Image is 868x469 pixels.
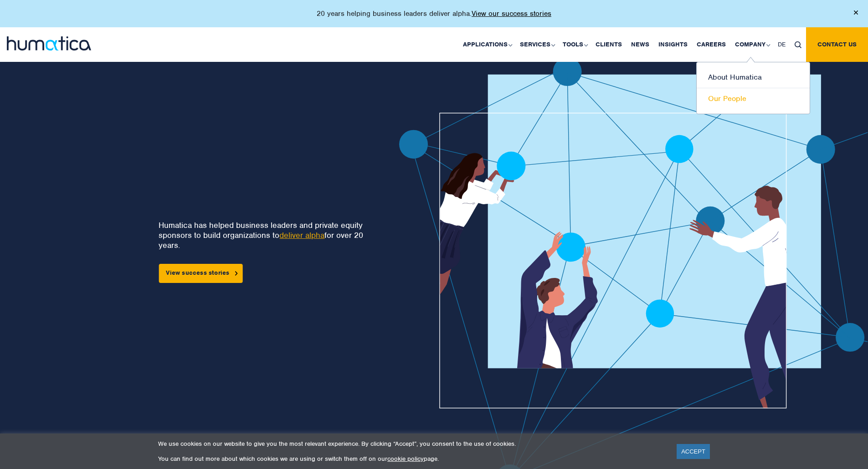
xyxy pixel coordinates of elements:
a: About Humatica [697,67,810,88]
a: Careers [692,27,730,62]
p: You can find out more about which cookies we are using or switch them off on our page. [158,455,665,463]
span: DE [778,40,786,48]
a: View our success stories [472,9,551,18]
a: News [627,27,654,62]
a: cookie policy [387,455,424,463]
a: ACCEPT [677,444,710,459]
a: Insights [654,27,692,62]
img: search_icon [795,41,801,48]
a: Contact us [806,27,868,62]
img: logo [7,36,91,50]
a: DE [773,27,790,62]
a: Tools [558,27,591,62]
p: We use cookies on our website to give you the most relevant experience. By clicking “Accept”, you... [158,440,665,448]
a: deliver alpha [279,230,324,240]
p: 20 years helping business leaders deliver alpha. [317,9,551,18]
img: arrowicon [235,271,238,275]
a: View success stories [159,264,242,283]
a: Services [515,27,558,62]
a: Clients [591,27,627,62]
a: Our People [697,88,810,109]
a: Applications [458,27,515,62]
p: Humatica has helped business leaders and private equity sponsors to build organizations to for ov... [159,220,370,250]
a: Company [730,27,773,62]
